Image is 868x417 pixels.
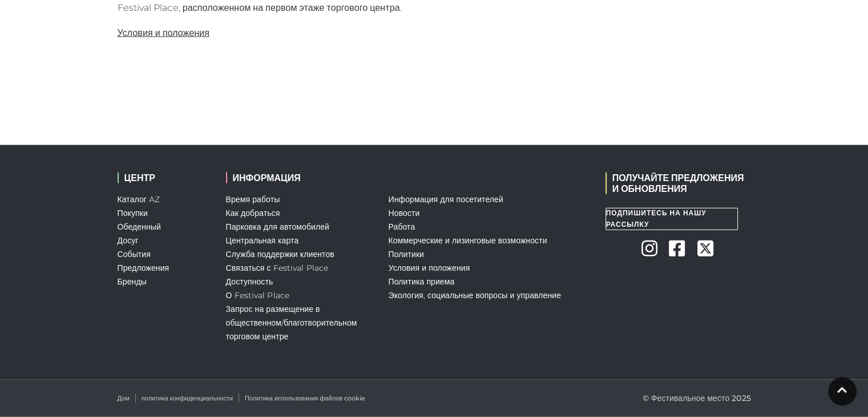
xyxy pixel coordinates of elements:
font: ЦЕНТР [124,173,155,183]
font: Подпишитесь на нашу рассылку [606,209,706,228]
a: Политика приема [389,276,455,287]
a: Дом [118,394,130,403]
a: Политика использования файлов cookie [245,394,365,403]
font: ИНФОРМАЦИЯ [233,173,301,183]
a: Бренды [118,276,147,287]
a: Центральная карта [226,235,299,246]
a: Информация для посетителей [389,194,503,205]
font: Политика использования файлов cookie [245,394,365,402]
a: О Festival Place [226,290,289,300]
a: Условия и положения [118,27,210,38]
a: Запрос на размещение в общественном/благотворительном торговом центре [226,304,357,342]
a: Политики [389,249,424,259]
font: ПОЛУЧАЙТЕ ПРЕДЛОЖЕНИЯ И ОБНОВЛЕНИЯ [612,173,744,194]
a: политика конфиденциальности [142,394,233,403]
a: Работа [389,222,415,232]
a: Условия и положения [389,263,470,273]
a: Предложения [118,263,169,273]
a: Каталог AZ [118,194,160,205]
font: © Фестивальное место 2025 [643,393,751,403]
a: Подпишитесь на нашу рассылку [605,208,738,230]
a: Парковка для автомобилей [226,222,329,232]
a: Время работы [226,194,280,205]
a: Покупки [118,208,148,218]
font: политика конфиденциальности [142,394,233,402]
a: Служба поддержки клиентов [226,249,334,259]
a: Досуг [118,235,139,246]
a: Коммерческие и лизинговые возможности [389,235,547,246]
a: События [118,249,151,259]
a: Новости [389,208,420,218]
font: Дом [118,394,130,402]
a: Как добраться [226,208,280,218]
a: Экология, социальные вопросы и управление [389,290,561,300]
a: Обеденный [118,222,161,232]
a: Связаться с Festival Place [226,263,329,273]
a: Доступность [226,276,273,287]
